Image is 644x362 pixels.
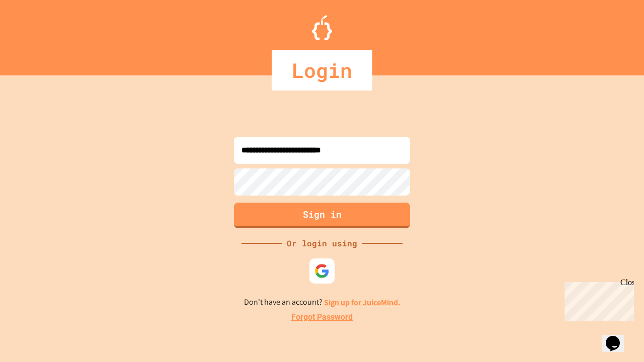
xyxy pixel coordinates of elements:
div: Chat with us now!Close [4,4,69,64]
img: Logo.svg [312,15,332,40]
iframe: chat widget [560,278,634,321]
button: Sign in [234,203,410,228]
a: Forgot Password [291,311,353,323]
iframe: chat widget [602,322,634,352]
p: Don't have an account? [244,296,400,309]
a: Sign up for JuiceMind. [324,297,400,308]
div: Or login using [282,237,362,249]
div: Login [272,50,372,90]
img: google-icon.svg [314,263,330,279]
